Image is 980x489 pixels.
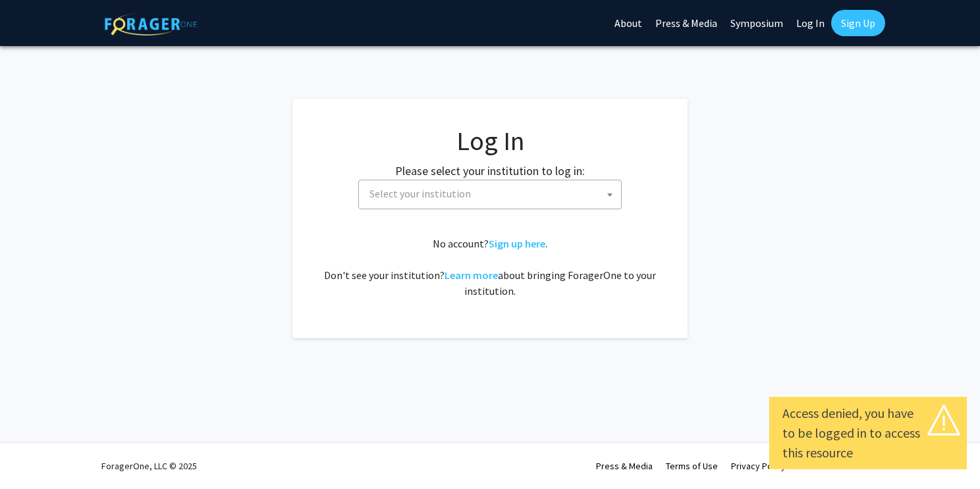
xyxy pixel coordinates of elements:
a: Sign up here [489,237,545,250]
label: Please select your institution to log in: [395,162,585,180]
img: ForagerOne Logo [105,13,197,36]
a: Sign Up [831,10,885,36]
span: Select your institution [358,180,622,209]
span: Select your institution [369,187,471,200]
a: Terms of Use [666,460,718,472]
span: Select your institution [364,180,621,207]
h1: Log In [319,125,661,157]
div: No account? . Don't see your institution? about bringing ForagerOne to your institution. [319,236,661,299]
div: ForagerOne, LLC © 2025 [101,443,197,489]
a: Press & Media [596,460,653,472]
a: Learn more about bringing ForagerOne to your institution [445,269,498,282]
a: Privacy Policy [731,460,786,472]
div: Access denied, you have to be logged in to access this resource [782,403,954,463]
